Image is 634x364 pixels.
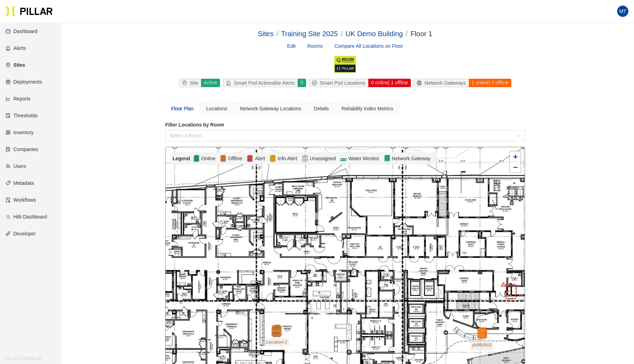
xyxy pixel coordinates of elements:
a: environmentSites [6,62,25,68]
span: − [513,163,518,171]
img: Online [193,154,200,163]
span: / [406,30,408,38]
div: Site [179,79,201,87]
span: / [341,30,343,38]
a: barsHilti Dashboard [6,214,47,220]
a: Zoom out [510,162,520,173]
div: pb002910 [470,327,494,332]
div: Smart Pod Actionable Alerts [223,79,298,87]
a: line-chartReports [6,96,31,102]
div: Locations [206,105,227,112]
a: Zoom in [510,151,520,162]
img: Recon Pillar Construction [334,56,356,73]
a: Rooms [307,43,323,49]
span: environment [182,80,190,85]
label: Filter Locations by Room [165,121,525,129]
a: teamUsers [6,163,26,169]
img: gateway-offline.d96533cd.svg [475,327,488,340]
img: Alert [246,154,253,163]
span: global [417,80,425,85]
img: Alert [269,154,276,163]
span: Unassigned [309,155,337,162]
span: Online [200,155,217,162]
div: Network Gateways [414,79,468,87]
span: + [513,152,518,161]
a: giftDeployments [6,79,42,85]
span: Alert [253,155,266,162]
a: Edit [287,42,296,50]
span: pb002910 [471,340,493,350]
a: auditWorkflows [6,197,36,203]
div: Location 2 [264,325,289,337]
a: Sites [258,30,273,38]
span: Location 2 [264,339,289,346]
a: qrcodeInventory [6,130,34,135]
a: solutionCompanies [6,147,38,152]
a: Compare All Locations on Floor [335,43,403,49]
a: tagMetadata [6,180,34,186]
div: Reliability Index Metrics [342,105,393,112]
div: Details [314,105,329,112]
span: Water Monitor [347,155,380,162]
div: 0 online | 1 offline [368,79,411,87]
a: dashboardDashboard [6,28,38,34]
img: Offline [220,154,227,163]
span: / [276,30,278,38]
img: Flow-Monitor [340,154,347,163]
img: Unassigned [302,154,309,163]
span: alert [226,80,234,85]
a: Training Site 2025 [281,30,338,38]
a: UK Demo Building [345,30,403,38]
div: Floor Plan [171,105,194,112]
div: 1 online | 3 offline [468,79,511,87]
span: compass [312,80,320,85]
div: Network Gateway Locations [240,105,301,112]
div: 0 [297,79,306,87]
img: pod-offline.df94d192.svg [270,325,283,337]
span: Network Gateway [390,155,432,162]
a: alertSmart Pod Actionable Alerts0 [221,79,307,87]
span: Offline [227,155,244,162]
div: Smart Pod Locations [309,79,368,87]
span: Floor 1 [410,30,432,38]
div: Active [201,79,220,87]
div: Legend [173,155,193,162]
a: alertAlerts [6,45,26,51]
img: Network Gateway [383,154,390,163]
a: apiDeveloper [6,231,36,236]
a: exceptionThresholds [6,113,38,118]
span: Info Alert [276,155,298,162]
span: MT [619,6,626,17]
img: Pillar Technologies [6,6,53,17]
